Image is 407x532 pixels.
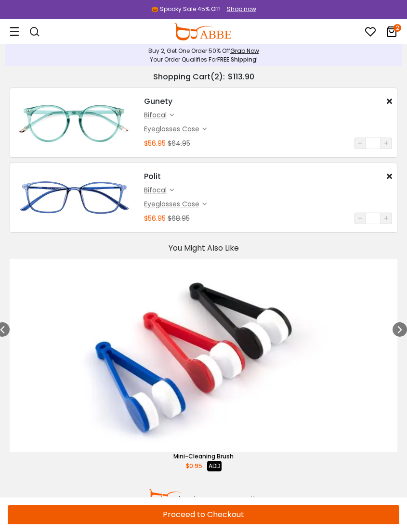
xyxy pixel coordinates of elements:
div: bifocal [144,110,170,120]
div: Buy 2, Get One Order 50% Off [10,47,397,55]
img: Gunety [15,93,134,152]
img: Mini-Cleaning Brush [10,259,397,453]
div: Eyeglasses Case [144,199,202,209]
i: 2 [394,24,401,32]
img: Polit [15,168,134,228]
a: Why Choose ABBE? >> [172,494,246,505]
div: $56.95 [144,139,166,149]
a: Shop now [222,5,256,13]
button: Proceed to Checkout [8,505,399,524]
span: $113.90 [228,71,254,83]
div: Eyeglasses Case [144,124,202,134]
h4: Polit [144,171,161,182]
h2: Shopping Cart [153,72,210,81]
h4: Gunety [144,96,172,107]
div: $64.95 [168,139,190,149]
span: 2 [214,71,219,83]
div: 🎃 Spooky Sale 45% Off! [151,5,221,13]
div: Shop now [227,5,256,13]
div: Your Order Qualifies For ! [10,55,397,64]
div: ( ): [10,71,397,83]
div: $56.95 [144,214,166,224]
span: $0.95 [186,462,202,470]
button: ADD [207,461,222,471]
a: 2 [386,28,397,39]
div: Mini-Cleaning Brush [10,452,397,461]
img: abbeglasses.com [174,23,231,40]
div: $68.95 [168,214,190,224]
div: bifocal [144,185,170,195]
a: Grab Now [230,47,259,55]
span: FREE Shipping [217,55,256,63]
